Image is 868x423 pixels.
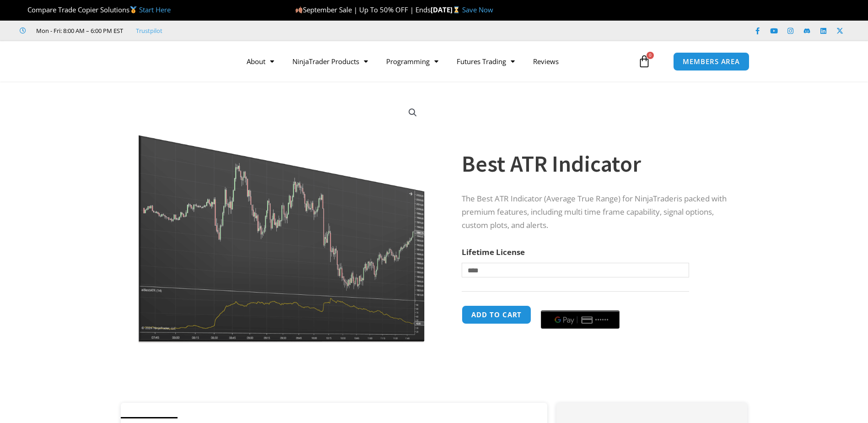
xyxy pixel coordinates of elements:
span: Mon - Fri: 8:00 AM – 6:00 PM EST [34,25,123,36]
button: Buy with GPay [541,310,620,329]
strong: [DATE] [431,5,462,14]
img: 🏆 [20,6,27,13]
button: Add to cart [462,305,531,324]
a: MEMBERS AREA [673,52,749,71]
text: •••••• [595,317,609,323]
a: Start Here [139,5,171,14]
a: About [237,51,283,72]
span: September Sale | Up To 50% OFF | Ends [295,5,431,14]
a: Trustpilot [136,25,162,36]
img: ⌛ [453,6,460,13]
a: Futures Trading [447,51,524,72]
label: Lifetime License [462,247,525,257]
span: MEMBERS AREA [683,58,740,65]
span: The Best ATR Indicator (Average True Range) for NinjaTrader [462,193,677,204]
span: 0 [647,52,654,59]
span: Compare Trade Copier Solutions [20,5,171,14]
a: View full-screen image gallery [404,104,421,121]
a: Reviews [524,51,568,72]
a: Programming [377,51,447,72]
span: is packed with premium features, including multi time frame capability, signal options, custom pl... [462,193,727,230]
nav: Menu [237,51,636,72]
img: 🍂 [296,6,302,13]
img: Best ATR [134,98,428,343]
a: NinjaTrader Products [283,51,377,72]
iframe: Secure payment input frame [539,304,621,305]
img: 🥇 [130,6,137,13]
a: 0 [624,48,664,75]
img: LogoAI | Affordable Indicators – NinjaTrader [106,45,205,78]
h1: Best ATR Indicator [462,148,729,180]
a: Save Now [462,5,493,14]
